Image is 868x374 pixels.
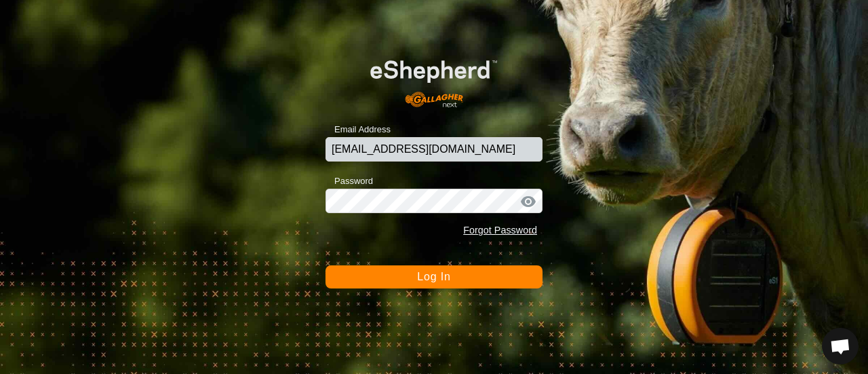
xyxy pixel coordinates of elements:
[463,225,537,236] a: Forgot Password
[822,328,859,364] div: Open chat
[325,265,542,288] button: Log In
[347,42,521,116] img: E-shepherd Logo
[325,123,391,136] label: Email Address
[325,137,542,162] input: Email Address
[417,271,450,282] span: Log In
[325,174,373,188] label: Password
